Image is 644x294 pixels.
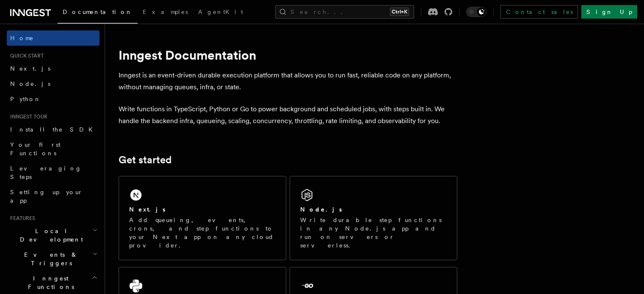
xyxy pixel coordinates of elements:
[7,61,100,76] a: Next.js
[119,103,457,127] p: Write functions in TypeScript, Python or Go to power background and scheduled jobs, with steps bu...
[275,5,414,19] button: Search...Ctrl+K
[300,216,447,250] p: Write durable step functions in any Node.js app and run on servers or serverless.
[129,216,276,250] p: Add queueing, events, crons, and step functions to your Next app on any cloud provider.
[500,5,578,19] a: Contact sales
[7,223,100,247] button: Local Development
[390,8,409,16] kbd: Ctrl+K
[7,274,91,291] span: Inngest Functions
[63,8,133,15] span: Documentation
[138,3,193,23] a: Examples
[10,126,98,133] span: Install the SDK
[7,30,100,46] a: Home
[10,34,34,42] span: Home
[58,3,138,24] a: Documentation
[143,8,188,15] span: Examples
[119,176,286,260] a: Next.jsAdd queueing, events, crons, and step functions to your Next app on any cloud provider.
[193,3,248,23] a: AgentKit
[7,113,47,120] span: Inngest tour
[119,69,457,93] p: Inngest is an event-driven durable execution platform that allows you to run fast, reliable code ...
[7,137,100,161] a: Your first Functions
[10,165,82,180] span: Leveraging Steps
[119,154,171,166] a: Get started
[129,205,166,214] h2: Next.js
[466,7,486,17] button: Toggle dark mode
[198,8,243,15] span: AgentKit
[7,91,100,107] a: Python
[7,161,100,184] a: Leveraging Steps
[581,5,637,19] a: Sign Up
[7,76,100,91] a: Node.js
[10,96,41,102] span: Python
[10,189,83,204] span: Setting up your app
[7,215,35,222] span: Features
[300,205,342,214] h2: Node.js
[119,47,457,63] h1: Inngest Documentation
[7,52,44,59] span: Quick start
[7,227,92,244] span: Local Development
[7,122,100,137] a: Install the SDK
[10,80,50,87] span: Node.js
[7,184,100,208] a: Setting up your app
[10,65,50,72] span: Next.js
[290,176,457,260] a: Node.jsWrite durable step functions in any Node.js app and run on servers or serverless.
[7,247,100,271] button: Events & Triggers
[10,141,61,157] span: Your first Functions
[7,250,92,267] span: Events & Triggers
